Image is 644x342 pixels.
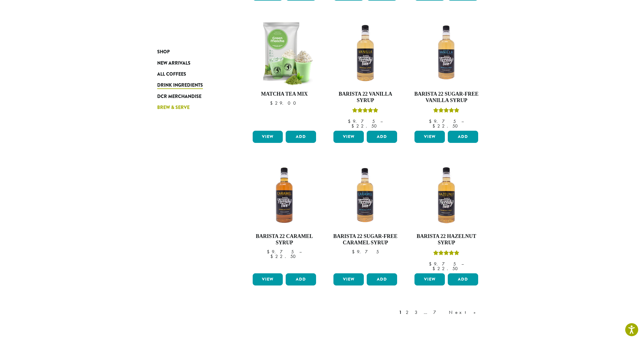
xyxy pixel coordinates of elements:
[253,131,283,143] a: View
[352,249,379,255] bdi: 9.75
[157,93,201,100] span: DCR Merchandise
[333,273,364,285] a: View
[286,131,316,143] button: Add
[352,249,357,255] span: $
[432,265,460,272] bdi: 22.50
[433,250,459,258] div: Rated 5.00 out of 5
[333,131,364,143] a: View
[299,249,302,255] span: –
[413,233,480,246] h4: Barista 22 Hazelnut Syrup
[448,309,481,316] a: Next »
[157,57,227,68] a: New Arrivals
[423,309,430,316] a: …
[448,273,478,285] button: Add
[332,233,399,246] h4: Barista 22 Sugar-Free Caramel Syrup
[414,273,445,285] a: View
[448,131,478,143] button: Add
[352,107,378,116] div: Rated 5.00 out of 5
[251,162,318,271] a: Barista 22 Caramel Syrup
[348,118,375,124] bdi: 9.75
[429,261,456,267] bdi: 9.75
[351,123,379,129] bdi: 22.50
[413,20,480,86] img: SF-VANILLA-300x300.png
[429,261,434,267] span: $
[157,82,203,89] span: Drink Ingredients
[270,253,275,259] span: $
[413,20,480,128] a: Barista 22 Sugar-Free Vanilla SyrupRated 5.00 out of 5
[157,104,190,111] span: Brew & Serve
[414,131,445,143] a: View
[367,131,397,143] button: Add
[157,69,227,80] a: All Coffees
[251,20,318,86] img: Cool-Capp-Matcha-Tea-Mix-DP3525.png
[332,20,399,86] img: VANILLA-300x300.png
[414,309,421,316] a: 3
[405,309,412,316] a: 2
[332,91,399,103] h4: Barista 22 Vanilla Syrup
[157,102,227,113] a: Brew & Serve
[432,123,460,129] bdi: 22.50
[270,100,275,106] span: $
[413,162,480,271] a: Barista 22 Hazelnut SyrupRated 5.00 out of 5
[157,48,170,56] span: Shop
[267,249,294,255] bdi: 9.75
[398,309,403,316] a: 1
[432,123,437,129] span: $
[413,162,480,229] img: HAZELNUT-300x300.png
[429,118,456,124] bdi: 9.75
[251,233,318,246] h4: Barista 22 Caramel Syrup
[270,253,298,259] bdi: 22.50
[251,20,318,128] a: Matcha Tea Mix $29.00
[267,249,272,255] span: $
[332,162,399,229] img: SF-CARAMEL-300x300.png
[253,273,283,285] a: View
[270,100,299,106] bdi: 29.00
[157,46,227,57] a: Shop
[461,118,464,124] span: –
[157,91,227,102] a: DCR Merchandise
[429,118,434,124] span: $
[157,60,190,67] span: New Arrivals
[351,123,356,129] span: $
[251,162,318,229] img: CARAMEL-1-300x300.png
[461,261,464,267] span: –
[251,91,318,97] h4: Matcha Tea Mix
[432,309,446,316] a: 7
[332,20,399,128] a: Barista 22 Vanilla SyrupRated 5.00 out of 5
[157,80,227,91] a: Drink Ingredients
[380,118,383,124] span: –
[413,91,480,103] h4: Barista 22 Sugar-Free Vanilla Syrup
[432,265,437,272] span: $
[367,273,397,285] button: Add
[332,162,399,271] a: Barista 22 Sugar-Free Caramel Syrup $9.75
[348,118,353,124] span: $
[157,71,186,78] span: All Coffees
[433,107,459,116] div: Rated 5.00 out of 5
[286,273,316,285] button: Add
